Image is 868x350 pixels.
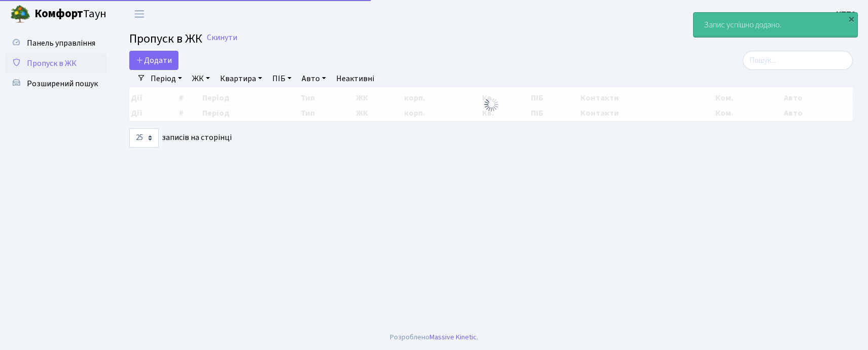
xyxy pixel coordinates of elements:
img: Обробка... [483,96,499,113]
div: Розроблено . [390,332,478,343]
button: Переключити навігацію [127,6,152,22]
span: Панель управління [27,38,95,49]
a: Період [147,70,186,87]
input: Пошук... [743,51,853,70]
img: logo.png [10,4,30,24]
a: Панель управління [5,33,106,53]
span: Таун [34,6,106,23]
label: записів на сторінці [129,128,232,148]
a: Неактивні [332,70,378,87]
div: Запис успішно додано. [694,13,857,37]
span: Додати [136,55,172,66]
a: Авто [298,70,330,87]
b: КПП2 [836,9,856,20]
div: × [846,14,856,24]
span: Пропуск в ЖК [27,58,77,69]
a: ПІБ [268,70,296,87]
a: ЖК [188,70,214,87]
a: КПП2 [836,8,856,20]
b: Комфорт [34,6,83,22]
a: Розширений пошук [5,74,106,94]
a: Пропуск в ЖК [5,53,106,74]
a: Квартира [216,70,266,87]
a: Massive Kinetic [429,332,477,342]
select: записів на сторінці [129,128,159,148]
span: Пропуск в ЖК [129,30,202,48]
span: Розширений пошук [27,78,98,89]
a: Скинути [207,33,237,43]
a: Додати [129,51,178,70]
